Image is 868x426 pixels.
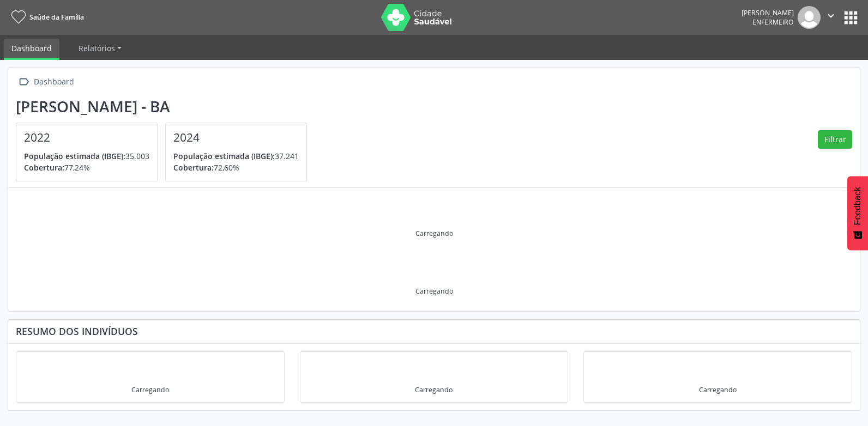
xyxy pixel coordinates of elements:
[847,176,868,250] button: Feedback - Mostrar pesquisa
[32,74,76,90] div: Dashboard
[16,74,32,90] i: 
[131,385,169,394] div: Carregando
[173,150,299,162] p: 37.241
[24,151,125,161] span: População estimada (IBGE):
[24,150,149,162] p: 35.003
[173,151,275,161] span: População estimada (IBGE):
[173,162,299,173] p: 72,60%
[173,162,214,173] span: Cobertura:
[29,13,84,22] span: Saúde da Família
[818,130,852,149] button: Filtrar
[24,162,149,173] p: 77,24%
[24,162,64,173] span: Cobertura:
[16,98,315,115] div: [PERSON_NAME] - BA
[173,131,299,144] h4: 2024
[24,131,149,144] h4: 2022
[16,74,76,90] a:  Dashboard
[853,187,863,225] span: Feedback
[4,39,59,60] a: Dashboard
[8,8,84,26] a: Saúde da Família
[415,385,453,394] div: Carregando
[752,17,794,27] span: Enfermeiro
[841,8,860,27] button: apps
[825,10,837,22] i: 
[699,385,737,394] div: Carregando
[821,6,841,29] button: 
[742,8,794,17] div: [PERSON_NAME]
[415,229,453,238] div: Carregando
[71,39,129,58] a: Relatórios
[415,287,453,296] div: Carregando
[79,43,115,53] span: Relatórios
[798,6,821,29] img: img
[16,325,852,337] div: Resumo dos indivíduos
